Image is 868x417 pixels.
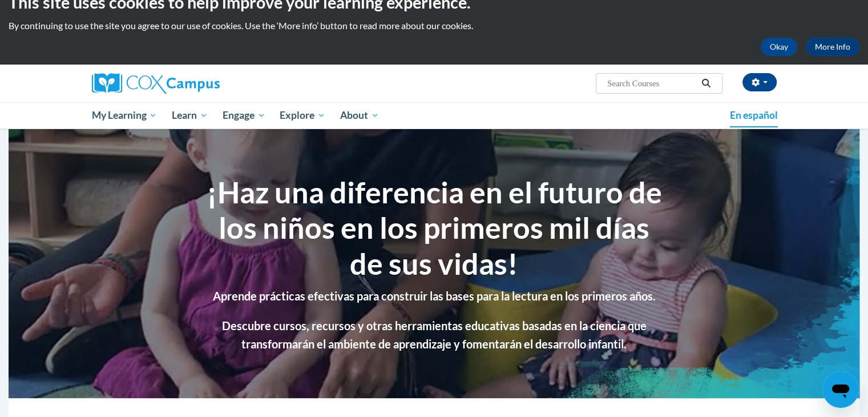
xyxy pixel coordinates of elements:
a: About [333,102,386,129]
button: Search [697,77,714,90]
span: My Learning [91,109,157,122]
a: More Info [806,38,859,56]
button: Okay [761,38,797,56]
p: By continuing to use the site you agree to our use of cookies. Use the ‘More info’ button to read... [9,19,859,32]
a: My Learning [84,102,165,129]
button: Account Settings [742,73,777,91]
img: Cox Campus [92,73,220,94]
span: Explore [280,109,325,122]
a: Cox Campus [92,73,309,94]
input: Search Courses [606,77,697,90]
a: Learn [164,102,215,129]
span: Engage [223,109,265,122]
a: En español [722,103,785,127]
span: About [340,109,379,122]
a: Engage [215,102,273,129]
span: Learn [172,109,208,122]
span: En español [730,109,778,121]
a: Explore [272,102,333,129]
div: Main menu [75,102,794,129]
iframe: Button to launch messaging window [822,371,859,408]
